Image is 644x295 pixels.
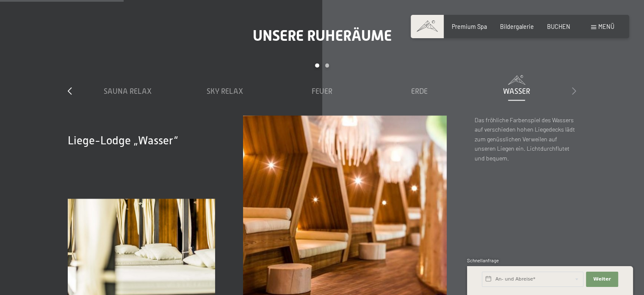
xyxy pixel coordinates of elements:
[411,87,428,96] span: Erde
[207,87,243,96] span: Sky Relax
[503,87,530,96] span: Wasser
[452,23,487,30] a: Premium Spa
[500,23,534,30] a: Bildergalerie
[315,63,319,67] div: Carousel Page 1 (Current Slide)
[467,258,499,263] span: Schnellanfrage
[475,115,576,163] p: Das fröhliche Farbenspiel des Wassers auf verschieden hohen Liegedecks lädt zum genüsslichen Verw...
[79,63,565,75] div: Carousel Pagination
[547,23,570,30] a: BUCHEN
[104,87,152,96] span: Sauna Relax
[325,63,329,67] div: Carousel Page 2
[598,23,614,30] span: Menü
[68,134,178,147] span: Liege-Lodge „Wasser“
[586,272,618,287] button: Weiter
[312,87,332,96] span: Feuer
[593,276,611,283] span: Weiter
[253,27,392,44] span: Unsere Ruheräume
